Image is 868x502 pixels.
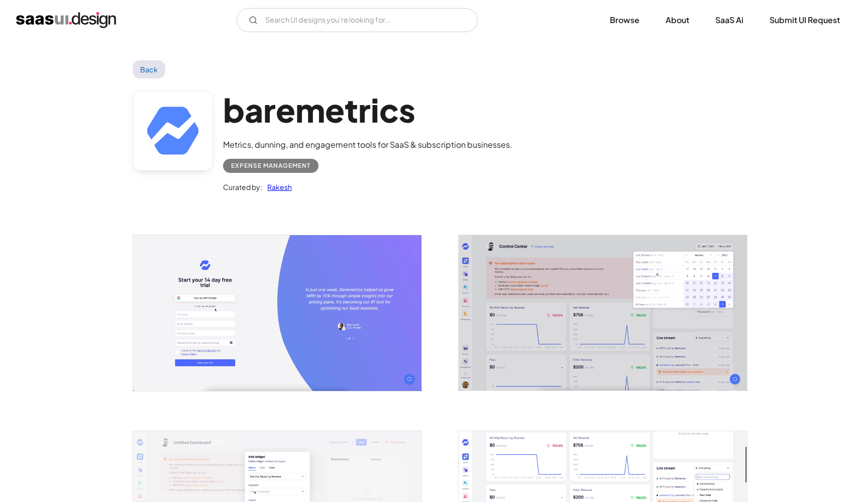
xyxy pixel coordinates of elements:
a: Rakesh [262,181,292,193]
a: SaaS Ai [703,9,755,31]
a: Submit UI Request [757,9,852,31]
a: open lightbox [459,235,747,390]
img: 601e4a96c0f50b163aeec4f3_Baremetrics%20Signup.jpg [133,235,421,390]
div: Expense Management [231,160,310,172]
a: home [16,12,116,28]
a: open lightbox [133,235,421,390]
img: 601e4a966f3b55618f7d1d43_Baremetrics%20calendar%20selection%20ui.jpg [459,235,747,390]
div: Metrics, dunning, and engagement tools for SaaS & subscription businesses. [223,139,512,151]
form: Email Form [237,8,478,32]
a: Browse [598,9,652,31]
a: Back [133,60,165,78]
h1: baremetrics [223,90,512,129]
a: About [654,9,701,31]
div: Curated by: [223,181,262,193]
input: Search UI designs you're looking for... [237,8,478,32]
